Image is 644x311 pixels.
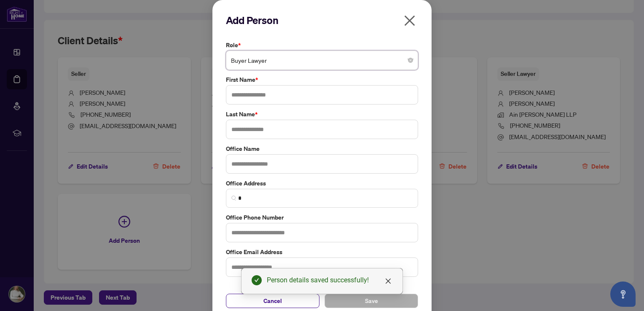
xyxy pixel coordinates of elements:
[226,213,418,222] label: Office Phone Number
[610,282,636,307] button: Open asap
[403,14,416,27] span: close
[231,196,236,201] img: search_icon
[226,13,418,27] h2: Add Person
[226,75,418,84] label: First Name
[226,40,418,50] label: Role
[226,110,418,119] label: Last Name
[267,275,392,285] div: Person details saved successfully!
[252,275,262,285] span: check-circle
[385,278,392,284] span: close
[231,52,413,68] span: Buyer Lawyer
[226,294,319,308] button: Cancel
[226,179,418,188] label: Office Address
[226,247,418,257] label: Office Email Address
[408,58,413,63] span: close-circle
[226,144,418,153] label: Office Name
[384,276,393,286] a: Close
